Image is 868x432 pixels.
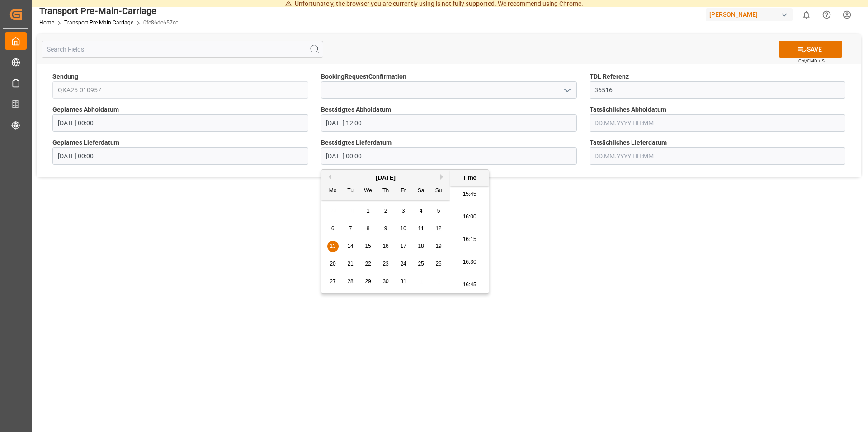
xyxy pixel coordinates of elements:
[415,185,427,197] div: Sa
[52,105,119,114] span: Geplantes Abholdatum
[398,185,409,197] div: Fr
[330,261,335,267] span: 20
[330,243,335,249] span: 13
[400,243,406,249] span: 17
[349,225,352,232] span: 7
[327,258,339,270] div: Choose Monday, October 20th, 2025
[418,261,424,267] span: 25
[453,173,486,182] div: Time
[400,278,406,285] span: 31
[321,147,577,165] input: DD.MM.YYYY HH:MM
[345,185,356,197] div: Tu
[363,223,374,234] div: Choose Wednesday, October 8th, 2025
[345,223,356,234] div: Choose Tuesday, October 7th, 2025
[435,225,441,232] span: 12
[435,243,441,249] span: 19
[450,206,489,228] li: 16:00
[418,225,424,232] span: 11
[590,72,629,81] span: TDL Referenz
[39,19,54,26] a: Home
[363,241,374,252] div: Choose Wednesday, October 15th, 2025
[433,205,444,217] div: Choose Sunday, October 5th, 2025
[382,243,388,249] span: 16
[321,114,577,132] input: DD.MM.YYYY HH:MM
[450,251,489,274] li: 16:30
[450,183,489,206] li: 15:45
[363,185,374,197] div: We
[433,241,444,252] div: Choose Sunday, October 19th, 2025
[384,225,387,232] span: 9
[779,41,842,58] button: SAVE
[52,147,308,165] input: DD.MM.YYYY HH:MM
[64,19,133,26] a: Transport Pre-Main-Carriage
[331,225,335,232] span: 6
[365,278,371,285] span: 29
[326,174,331,180] button: Previous Month
[382,261,388,267] span: 23
[796,5,816,25] button: show 0 new notifications
[437,208,440,214] span: 5
[327,276,339,287] div: Choose Monday, October 27th, 2025
[450,274,489,296] li: 16:45
[327,185,339,197] div: Mo
[52,138,119,147] span: Geplantes Lieferdatum
[418,243,424,249] span: 18
[433,258,444,270] div: Choose Sunday, October 26th, 2025
[398,205,409,217] div: Choose Friday, October 3rd, 2025
[345,258,356,270] div: Choose Tuesday, October 21st, 2025
[321,105,391,114] span: Bestätigtes Abholdatum
[433,223,444,234] div: Choose Sunday, October 12th, 2025
[327,223,339,234] div: Choose Monday, October 6th, 2025
[590,114,845,132] input: DD.MM.YYYY HH:MM
[415,258,427,270] div: Choose Saturday, October 25th, 2025
[330,278,335,285] span: 27
[402,208,405,214] span: 3
[52,72,78,81] span: Sendung
[39,4,178,18] div: Transport Pre-Main-Carriage
[363,258,374,270] div: Choose Wednesday, October 22nd, 2025
[415,205,427,217] div: Choose Saturday, October 4th, 2025
[347,278,353,285] span: 28
[380,241,392,252] div: Choose Thursday, October 16th, 2025
[327,241,339,252] div: Choose Monday, October 13th, 2025
[560,83,573,97] button: open menu
[590,138,667,147] span: Tatsächliches Lieferdatum
[590,147,845,165] input: DD.MM.YYYY HH:MM
[400,225,406,232] span: 10
[440,174,446,180] button: Next Month
[415,223,427,234] div: Choose Saturday, October 11th, 2025
[380,223,392,234] div: Choose Thursday, October 9th, 2025
[42,41,323,58] input: Search Fields
[380,185,392,197] div: Th
[363,276,374,287] div: Choose Wednesday, October 29th, 2025
[347,261,353,267] span: 21
[798,57,825,64] span: Ctrl/CMD + S
[380,276,392,287] div: Choose Thursday, October 30th, 2025
[435,261,441,267] span: 26
[321,138,392,147] span: Bestätigtes Lieferdatum
[345,276,356,287] div: Choose Tuesday, October 28th, 2025
[345,241,356,252] div: Choose Tuesday, October 14th, 2025
[433,185,444,197] div: Su
[321,72,406,81] span: BookingRequestConfirmation
[816,5,837,25] button: Help Center
[420,208,423,214] span: 4
[365,261,371,267] span: 22
[706,8,793,21] div: [PERSON_NAME]
[400,261,406,267] span: 24
[365,243,371,249] span: 15
[706,6,796,23] button: [PERSON_NAME]
[398,258,409,270] div: Choose Friday, October 24th, 2025
[52,114,308,132] input: DD.MM.YYYY HH:MM
[324,202,448,290] div: month 2025-10
[347,243,353,249] span: 14
[367,208,370,214] span: 1
[382,278,388,285] span: 30
[367,225,370,232] span: 8
[398,241,409,252] div: Choose Friday, October 17th, 2025
[398,223,409,234] div: Choose Friday, October 10th, 2025
[415,241,427,252] div: Choose Saturday, October 18th, 2025
[363,205,374,217] div: Choose Wednesday, October 1st, 2025
[398,276,409,287] div: Choose Friday, October 31st, 2025
[321,173,450,182] div: [DATE]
